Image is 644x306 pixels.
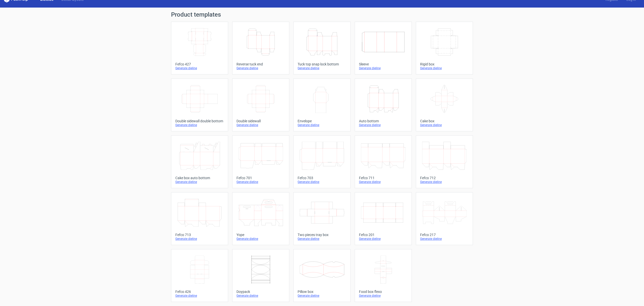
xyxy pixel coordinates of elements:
a: Reverse tuck endGenerate dieline [232,22,289,74]
div: Yope [236,233,285,237]
div: Fefco 426 [175,290,224,294]
div: Doypack [236,290,285,294]
div: Sleeve [359,62,408,66]
div: Generate dieline [236,180,285,184]
div: Generate dieline [236,123,285,127]
a: SleeveGenerate dieline [355,22,412,74]
div: Generate dieline [420,180,469,184]
a: Fefco 427Generate dieline [171,22,228,74]
div: Fefco 703 [298,176,346,180]
a: Double sidewallGenerate dieline [232,79,289,131]
div: Generate dieline [359,66,408,70]
div: Pillow box [298,290,346,294]
div: Generate dieline [175,66,224,70]
div: Generate dieline [175,123,224,127]
a: EnvelopeGenerate dieline [293,79,350,131]
div: Tuck top snap lock bottom [298,62,346,66]
div: Generate dieline [359,237,408,241]
div: Fefco 427 [175,62,224,66]
div: Generate dieline [359,180,408,184]
div: Fefco 713 [175,233,224,237]
a: Double sidewall double bottomGenerate dieline [171,79,228,131]
div: Double sidewall double bottom [175,119,224,123]
div: Generate dieline [420,66,469,70]
a: Food box flexoGenerate dieline [355,249,412,302]
div: Cake box auto bottom [175,176,224,180]
a: Fefco 703Generate dieline [293,135,350,188]
a: Fefco 217Generate dieline [416,192,473,245]
div: Generate dieline [298,180,346,184]
div: Rigid box [420,62,469,66]
div: Cake box [420,119,469,123]
a: Auto bottomGenerate dieline [355,79,412,131]
div: Generate dieline [236,66,285,70]
div: Envelope [298,119,346,123]
div: Fefco 701 [236,176,285,180]
a: Fefco 201Generate dieline [355,192,412,245]
a: Tuck top snap lock bottomGenerate dieline [293,22,350,74]
a: Fefco 701Generate dieline [232,135,289,188]
div: Fefco 712 [420,176,469,180]
a: Two pieces tray boxGenerate dieline [293,192,350,245]
a: Rigid boxGenerate dieline [416,22,473,74]
a: Cake box auto bottomGenerate dieline [171,135,228,188]
div: Generate dieline [236,237,285,241]
div: Reverse tuck end [236,62,285,66]
div: Fefco 711 [359,176,408,180]
a: Fefco 712Generate dieline [416,135,473,188]
div: Generate dieline [298,123,346,127]
a: Pillow boxGenerate dieline [293,249,350,302]
div: Fefco 217 [420,233,469,237]
div: Double sidewall [236,119,285,123]
a: Fefco 713Generate dieline [171,192,228,245]
div: Generate dieline [175,237,224,241]
div: Generate dieline [298,237,346,241]
div: Two pieces tray box [298,233,346,237]
div: Generate dieline [420,237,469,241]
a: Cake boxGenerate dieline [416,79,473,131]
div: Generate dieline [298,66,346,70]
h1: Product templates [171,12,473,18]
div: Generate dieline [298,294,346,298]
div: Food box flexo [359,290,408,294]
a: Fefco 426Generate dieline [171,249,228,302]
a: YopeGenerate dieline [232,192,289,245]
div: Generate dieline [359,123,408,127]
div: Generate dieline [359,294,408,298]
div: Generate dieline [175,180,224,184]
div: Generate dieline [175,294,224,298]
div: Generate dieline [420,123,469,127]
div: Auto bottom [359,119,408,123]
a: DoypackGenerate dieline [232,249,289,302]
div: Fefco 201 [359,233,408,237]
div: Generate dieline [236,294,285,298]
a: Fefco 711Generate dieline [355,135,412,188]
